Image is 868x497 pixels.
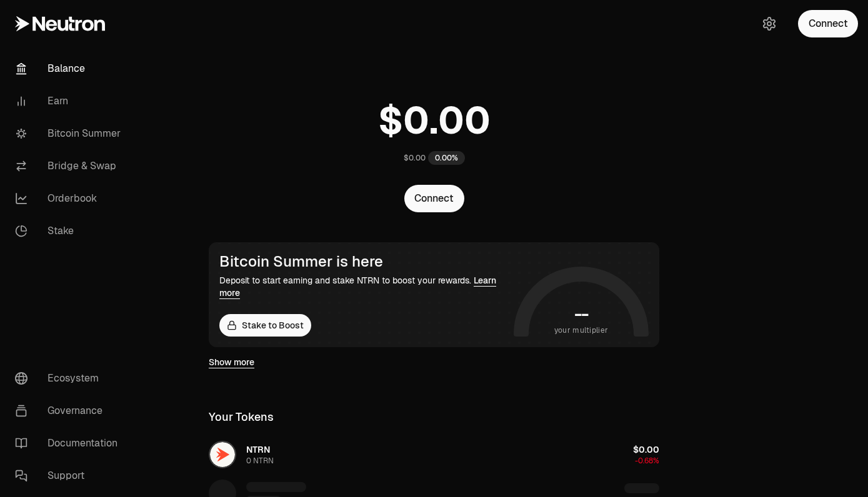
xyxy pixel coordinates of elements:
[5,395,135,427] a: Governance
[5,215,135,247] a: Stake
[5,85,135,117] a: Earn
[798,10,858,37] button: Connect
[404,153,426,163] div: $0.00
[209,408,274,426] div: Your Tokens
[5,117,135,150] a: Bitcoin Summer
[5,52,135,85] a: Balance
[5,460,135,492] a: Support
[219,314,311,337] a: Stake to Boost
[5,427,135,460] a: Documentation
[5,150,135,182] a: Bridge & Swap
[404,185,464,212] button: Connect
[219,253,509,270] div: Bitcoin Summer is here
[209,356,254,368] a: Show more
[554,324,609,337] span: your multiplier
[428,151,465,165] div: 0.00%
[5,182,135,215] a: Orderbook
[219,274,509,299] div: Deposit to start earning and stake NTRN to boost your rewards.
[574,304,589,324] h1: --
[5,362,135,395] a: Ecosystem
